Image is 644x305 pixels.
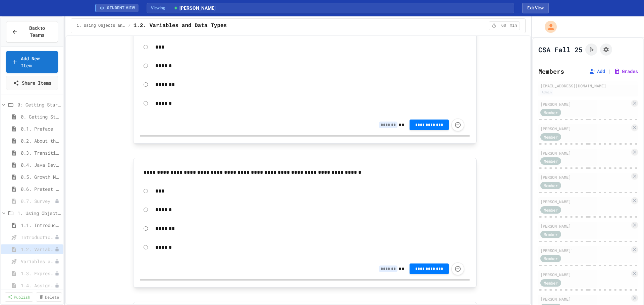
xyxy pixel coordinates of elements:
[21,161,61,168] span: 0.4. Java Development Environments
[55,199,59,204] div: Unpublished
[522,3,549,13] button: Exit student view
[540,89,553,95] div: Admin
[540,83,636,89] div: [EMAIL_ADDRESS][DOMAIN_NAME]
[21,246,55,253] span: 1.2. Variables and Data Types
[151,5,170,11] span: Viewing
[608,67,611,75] span: |
[55,271,59,276] div: Unpublished
[600,44,612,56] button: Assignment Settings
[540,174,630,180] div: [PERSON_NAME]
[173,5,216,12] span: [PERSON_NAME]
[21,198,55,205] span: 0.7. Survey
[55,247,59,252] div: Unpublished
[451,119,464,131] button: Force resubmission of student's answer (Admin only)
[540,272,630,278] div: [PERSON_NAME]
[21,282,55,289] span: 1.4. Assignment and Input
[6,51,58,73] a: Add New Item
[6,76,58,90] a: Share Items
[17,210,61,217] span: 1. Using Objects and Methods
[21,270,55,277] span: 1.3. Expressions and Output [New]
[540,223,630,229] div: [PERSON_NAME]
[544,109,558,116] span: Member
[21,173,61,180] span: 0.5. Growth Mindset and Pair Programming
[614,68,638,75] button: Grades
[6,21,58,43] button: Back to Teams
[133,22,227,30] span: 1.2. Variables and Data Types
[21,234,55,241] span: Introduction to Algorithms, Programming, and Compilers
[55,283,59,288] div: Unpublished
[538,67,564,76] h2: Members
[540,247,630,253] div: [PERSON_NAME]'
[585,44,597,56] button: Click to see fork details
[21,125,61,132] span: 0.1. Preface
[510,23,517,28] span: min
[21,149,61,156] span: 0.3. Transitioning from AP CSP to AP CSA
[55,259,59,264] div: Unpublished
[107,5,135,11] span: STUDENT VIEW
[540,199,630,205] div: [PERSON_NAME]
[36,292,62,302] a: Delete
[21,258,55,265] span: Variables and Data Types - Quiz
[17,101,61,108] span: 0: Getting Started
[540,296,630,302] div: [PERSON_NAME]
[21,185,61,193] span: 0.6. Pretest for the AP CSA Exam
[128,23,131,28] span: /
[451,262,464,275] button: Force resubmission of student's answer (Admin only)
[544,280,558,286] span: Member
[544,207,558,213] span: Member
[498,23,509,28] span: 60
[538,19,558,34] div: My Account
[544,231,558,237] span: Member
[540,101,630,107] div: [PERSON_NAME]
[76,23,125,28] span: 1. Using Objects and Methods
[538,45,583,54] h1: CSA Fall 25
[21,222,61,229] span: 1.1. Introduction to Algorithms, Programming, and Compilers
[544,134,558,140] span: Member
[21,137,61,144] span: 0.2. About the AP CSA Exam
[544,255,558,261] span: Member
[589,68,605,75] button: Add
[540,150,630,156] div: [PERSON_NAME]
[5,292,33,302] a: Publish
[22,25,52,39] span: Back to Teams
[544,182,558,188] span: Member
[21,113,61,120] span: 0. Getting Started
[55,235,59,240] div: Unpublished
[540,126,630,132] div: [PERSON_NAME]
[544,158,558,164] span: Member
